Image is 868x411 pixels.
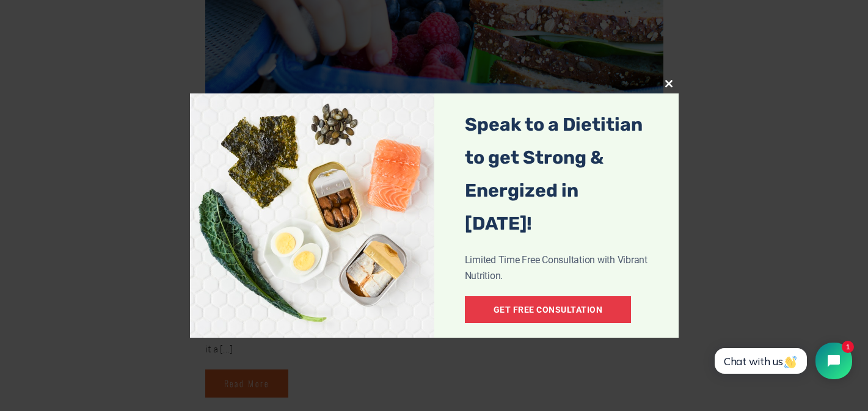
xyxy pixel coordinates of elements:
h4: Speak to a Dietitian to get Strong & Energized in [DATE]! [465,108,648,240]
a: Get Free Consultation [465,296,632,323]
p: Limited Time Free Consultation with Vibrant Nutrition. [465,252,648,284]
iframe: Tidio Chat [701,332,863,390]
